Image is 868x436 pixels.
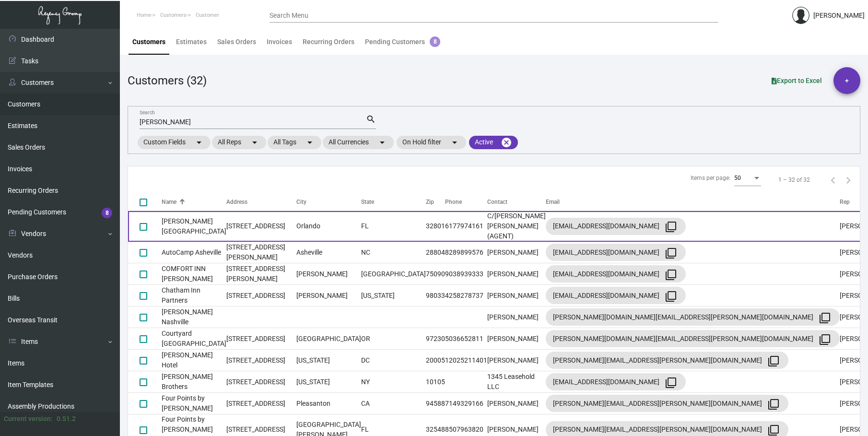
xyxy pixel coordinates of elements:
div: Zip [426,198,445,206]
td: Chatham Inn Partners [162,285,226,306]
div: Contact [487,198,546,206]
td: [STREET_ADDRESS] [226,393,296,414]
div: State [361,198,374,206]
td: COMFORT INN [PERSON_NAME] [162,263,226,285]
span: Home [137,12,151,18]
div: Customers (32) [128,72,207,89]
mat-icon: filter_none [665,247,677,259]
div: 1 – 32 of 32 [778,176,810,184]
span: Export to Excel [772,77,822,84]
div: Contact [487,198,507,206]
td: FL [361,211,426,242]
mat-icon: filter_none [665,291,677,302]
th: Email [546,193,840,211]
td: NC [361,242,426,263]
mat-icon: search [366,114,376,125]
td: [GEOGRAPHIC_DATA] [296,328,361,350]
mat-icon: filter_none [768,399,779,410]
mat-icon: filter_none [768,355,779,367]
td: [PERSON_NAME] [487,242,546,263]
div: City [296,198,306,206]
td: 20005 [426,350,445,371]
img: admin@bootstrapmaster.com [792,7,809,24]
mat-icon: arrow_drop_down [449,137,460,148]
div: [EMAIL_ADDRESS][DOMAIN_NAME] [553,266,679,282]
td: [US_STATE] [296,371,361,393]
td: [PERSON_NAME] Brothers [162,371,226,393]
div: Recurring Orders [303,37,354,47]
mat-icon: filter_none [665,377,677,389]
button: Next page [841,172,856,188]
td: [US_STATE] [296,350,361,371]
td: 7149329166 [445,393,487,414]
td: 32801 [426,211,445,242]
div: Pending Customers [365,37,440,47]
td: 6177974161 [445,211,487,242]
mat-icon: filter_none [819,312,831,324]
div: Phone [445,198,462,206]
div: Name [162,198,176,206]
td: [STREET_ADDRESS][PERSON_NAME] [226,242,296,263]
td: [GEOGRAPHIC_DATA] [361,263,426,285]
span: Customer [196,12,219,18]
td: 12025211401 [445,350,487,371]
td: [PERSON_NAME] [296,263,361,285]
mat-chip: On Hold filter [397,136,466,149]
td: [PERSON_NAME] Hotel [162,350,226,371]
td: 94588 [426,393,445,414]
div: [PERSON_NAME][EMAIL_ADDRESS][PERSON_NAME][DOMAIN_NAME] [553,396,781,411]
td: 98033 [426,285,445,306]
button: + [833,67,860,94]
mat-icon: arrow_drop_down [376,137,388,148]
td: [US_STATE] [361,285,426,306]
mat-chip: All Currencies [323,136,394,149]
mat-chip: All Tags [268,136,321,149]
div: Name [162,198,226,206]
td: [PERSON_NAME] [487,328,546,350]
div: [EMAIL_ADDRESS][DOMAIN_NAME] [553,219,679,234]
td: Courtyard [GEOGRAPHIC_DATA] [162,328,226,350]
td: [STREET_ADDRESS] [226,285,296,306]
td: [PERSON_NAME] [487,393,546,414]
div: Phone [445,198,487,206]
td: 28804 [426,242,445,263]
mat-icon: filter_none [665,221,677,233]
mat-icon: filter_none [768,424,779,436]
div: [PERSON_NAME][EMAIL_ADDRESS][PERSON_NAME][DOMAIN_NAME] [553,353,781,368]
td: Orlando [296,211,361,242]
td: [STREET_ADDRESS] [226,350,296,371]
td: [STREET_ADDRESS] [226,211,296,242]
mat-icon: filter_none [665,269,677,281]
div: State [361,198,426,206]
td: [PERSON_NAME] Nashville [162,306,226,328]
td: 9038939333 [445,263,487,285]
div: [PERSON_NAME][DOMAIN_NAME][EMAIL_ADDRESS][PERSON_NAME][DOMAIN_NAME] [553,331,833,346]
button: Export to Excel [764,72,830,89]
td: [PERSON_NAME] [487,285,546,306]
td: 5036652811 [445,328,487,350]
td: NY [361,371,426,393]
td: 8289899576 [445,242,487,263]
td: OR [361,328,426,350]
mat-icon: arrow_drop_down [193,137,205,148]
td: [STREET_ADDRESS] [226,328,296,350]
div: Items per page: [691,174,730,182]
div: Sales Orders [217,37,256,47]
td: 4258278737 [445,285,487,306]
mat-icon: arrow_drop_down [249,137,260,148]
mat-icon: arrow_drop_down [304,137,316,148]
td: [PERSON_NAME] [487,306,546,328]
td: 1345 Leasehold LLC [487,371,546,393]
td: Asheville [296,242,361,263]
span: 50 [734,175,741,181]
div: City [296,198,361,206]
div: [PERSON_NAME] [813,11,865,21]
div: [PERSON_NAME][DOMAIN_NAME][EMAIL_ADDRESS][PERSON_NAME][DOMAIN_NAME] [553,309,833,325]
td: Pleasanton [296,393,361,414]
div: Rep [840,198,850,206]
mat-chip: Custom Fields [138,136,211,149]
div: 0.51.2 [57,414,76,424]
td: [PERSON_NAME] [487,263,546,285]
td: Four Points by [PERSON_NAME] [162,393,226,414]
mat-select: Items per page: [734,175,761,182]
